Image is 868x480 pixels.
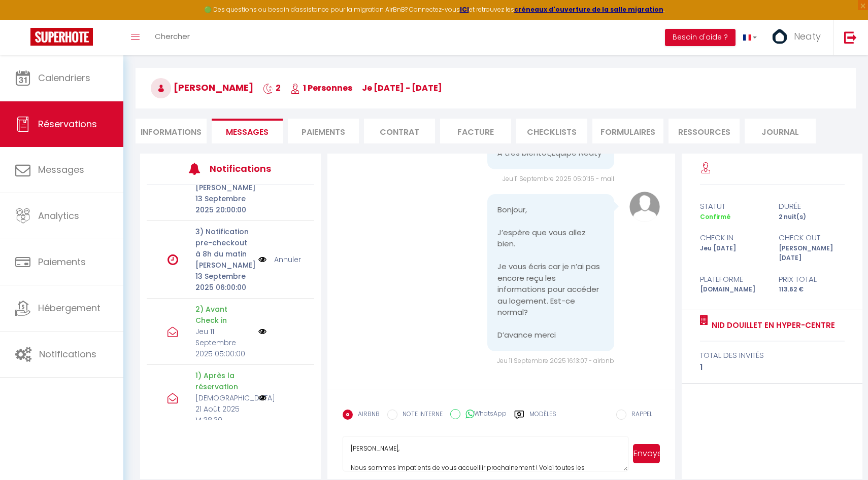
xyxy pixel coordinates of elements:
[195,260,252,293] p: [PERSON_NAME] 13 Septembre 2025 06:00:00
[263,82,281,94] span: 2
[772,232,851,244] div: check out
[136,119,207,143] li: Informations
[210,157,279,180] h3: Notifications
[772,285,851,294] div: 113.62 €
[30,28,93,46] img: Super Booking
[794,30,821,43] span: Neaty
[362,82,442,94] span: je [DATE] - [DATE]
[195,226,252,260] p: 3) Notification pre-checkout à 8h du matin
[364,119,435,143] li: Contrat
[497,204,604,341] pre: Bonjour, J’espère que vous allez bien. Je vous écris car je n’ai pas encore reçu les informations...
[440,119,511,143] li: Facture
[274,254,301,265] a: Annuler
[258,327,266,336] img: NO IMAGE
[693,244,772,263] div: Jeu [DATE]
[514,5,663,14] a: créneaux d'ouverture de la salle migration
[38,163,84,176] span: Messages
[745,119,816,143] li: Journal
[195,392,252,426] p: [DEMOGRAPHIC_DATA] 21 Août 2025 14:38:30
[195,182,252,215] p: [PERSON_NAME] 13 Septembre 2025 20:00:00
[693,273,772,285] div: Plateforme
[844,31,857,44] img: logout
[629,192,660,222] img: avatar.png
[397,410,443,421] label: NOTE INTERNE
[155,31,190,42] span: Chercher
[497,356,614,365] span: Jeu 11 Septembre 2025 16:13:07 - airbnb
[708,319,835,331] a: Nid douillet en hyper-centre
[592,119,663,143] li: FORMULAIRES
[460,409,507,420] label: WhatsApp
[258,254,266,265] img: NO IMAGE
[38,255,86,268] span: Paiements
[353,410,380,421] label: AIRBNB
[693,200,772,212] div: statut
[151,81,253,94] span: [PERSON_NAME]
[772,244,851,263] div: [PERSON_NAME] [DATE]
[258,394,266,402] img: NO IMAGE
[772,29,787,44] img: ...
[38,209,79,222] span: Analytics
[669,119,740,143] li: Ressources
[39,348,96,360] span: Notifications
[8,4,39,34] button: Ouvrir le widget de chat LiveChat
[38,71,90,84] span: Calendriers
[147,20,197,55] a: Chercher
[290,82,352,94] span: 1 Personnes
[626,410,652,421] label: RAPPEL
[38,302,101,314] span: Hébergement
[38,118,97,130] span: Réservations
[700,361,845,374] div: 1
[700,349,845,361] div: total des invités
[693,232,772,244] div: check in
[288,119,359,143] li: Paiements
[772,273,851,285] div: Prix total
[772,212,851,222] div: 2 nuit(s)
[195,304,252,326] p: 2) Avant Check in
[764,20,833,55] a: ... Neaty
[516,119,587,143] li: CHECKLISTS
[226,126,269,138] span: Messages
[772,200,851,212] div: durée
[700,212,730,221] span: Confirmé
[633,444,660,463] button: Envoyer
[460,5,469,14] a: ICI
[529,410,556,427] label: Modèles
[503,174,614,183] span: Jeu 11 Septembre 2025 05:01:15 - mail
[665,29,736,46] button: Besoin d'aide ?
[195,370,252,392] p: 1) Après la réservation
[693,285,772,294] div: [DOMAIN_NAME]
[825,434,860,472] iframe: Chat
[195,326,252,359] p: Jeu 11 Septembre 2025 05:00:00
